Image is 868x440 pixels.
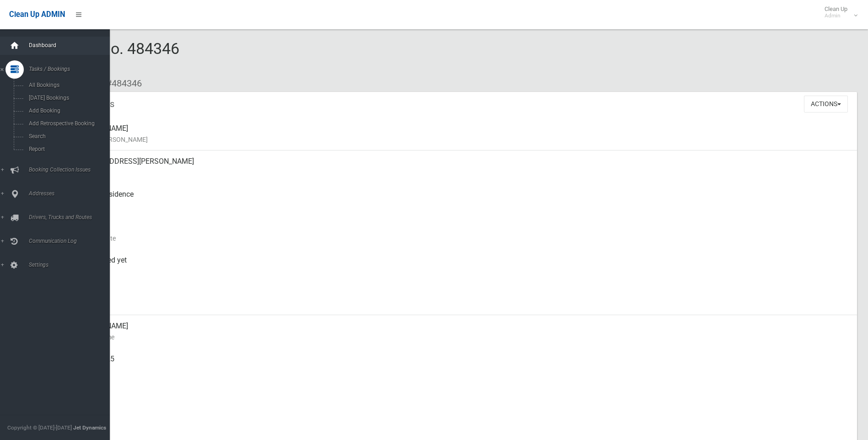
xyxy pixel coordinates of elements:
strong: Jet Dynamics [73,424,106,431]
small: Zone [73,299,850,310]
small: Contact Name [73,332,850,343]
button: Actions [804,96,848,113]
span: Dashboard [26,42,117,48]
span: Booking No. 484346 [40,39,179,75]
span: Settings [26,262,117,268]
span: Copyright © [DATE]-[DATE] [7,424,72,431]
div: [DATE] [73,216,850,249]
span: Tasks / Bookings [26,66,117,72]
div: None given [73,381,850,414]
span: Report [26,146,109,152]
span: Clean Up ADMIN [9,10,65,19]
div: [PERSON_NAME] [73,315,850,348]
small: Collection Date [73,233,850,244]
small: Mobile [73,365,850,376]
span: Clean Up [820,5,857,19]
span: [DATE] Bookings [26,95,109,101]
li: #484346 [100,75,142,92]
span: All Bookings [26,82,109,88]
small: Collected At [73,266,850,277]
div: Front of Residence [73,183,850,216]
small: Admin [825,12,847,19]
span: Addresses [26,190,117,197]
div: [STREET_ADDRESS][PERSON_NAME] [73,150,850,183]
span: Add Retrospective Booking [26,120,109,127]
div: Not collected yet [73,249,850,282]
span: Search [26,133,109,140]
div: [DATE] [73,282,850,315]
small: Name of [PERSON_NAME] [73,134,850,145]
small: Landline [73,397,850,408]
small: Pickup Point [73,200,850,211]
span: Communication Log [26,238,117,244]
span: Drivers, Trucks and Routes [26,214,117,220]
span: Booking Collection Issues [26,166,117,173]
span: Add Booking [26,107,109,114]
div: 0409262425 [73,348,850,381]
div: [PERSON_NAME] [73,118,850,150]
small: Address [73,167,850,178]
